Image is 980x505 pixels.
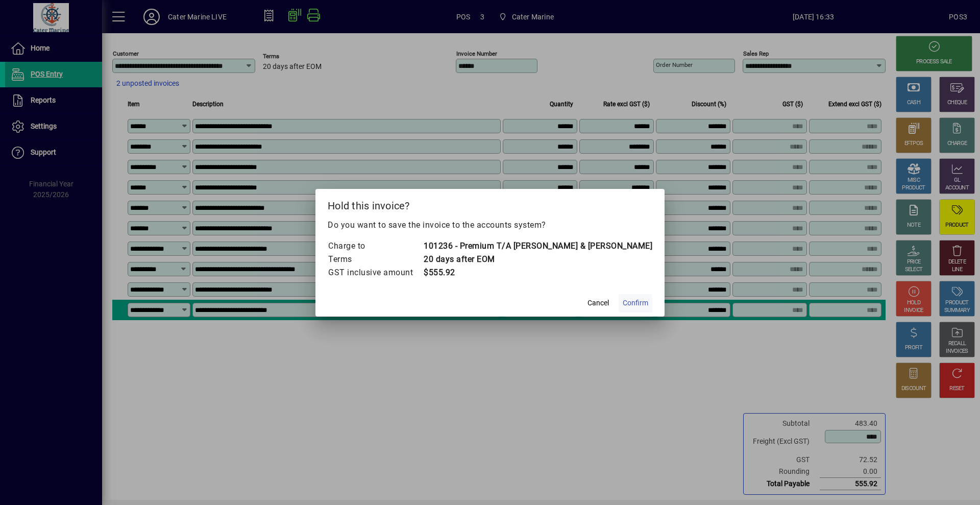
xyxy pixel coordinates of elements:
[328,253,423,266] td: Terms
[328,239,423,253] td: Charge to
[423,239,652,253] td: 101236 - Premium T/A [PERSON_NAME] & [PERSON_NAME]
[328,266,423,279] td: GST inclusive amount
[328,219,652,231] p: Do you want to save the invoice to the accounts system?
[582,294,615,312] button: Cancel
[423,266,652,279] td: $555.92
[423,253,652,266] td: 20 days after EOM
[619,294,652,312] button: Confirm
[315,189,665,219] h2: Hold this invoice?
[623,298,648,308] span: Confirm
[587,298,609,308] span: Cancel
